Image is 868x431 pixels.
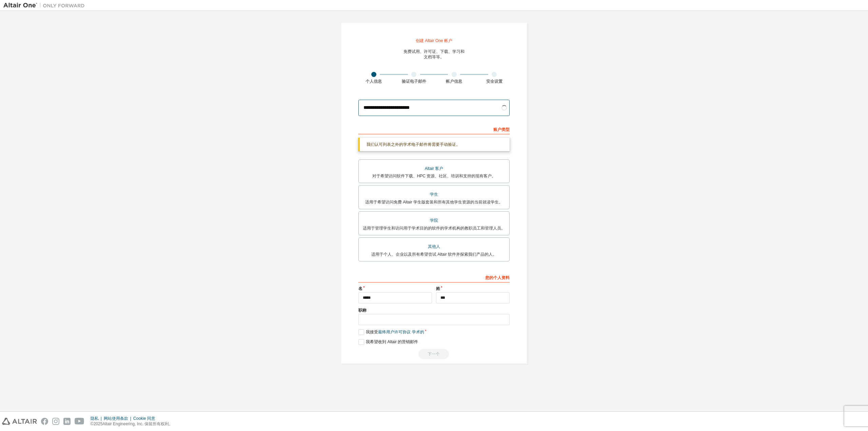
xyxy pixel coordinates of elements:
[428,244,440,249] font: 其他人
[365,200,503,204] font: 适用于希望访问免费 Altair 学生版套装和所有其他学生资源的当前就读学生。
[63,418,71,425] img: linkedin.svg
[493,127,510,132] font: 账户类型
[366,339,418,344] font: 我希望收到 Altair 的营销邮件
[412,330,424,334] font: 学术的
[430,192,438,197] font: 学生
[366,79,382,84] font: 个人信息
[486,79,502,84] font: 安全设置
[102,422,173,426] font: Altair Engineering, Inc. 保留所有权利。
[371,252,497,257] font: 适用于个人、企业以及所有希望尝试 Altair 软件并探索我们产品的人。
[378,330,411,334] font: 最终用户许可协议
[366,330,378,334] font: 我接受
[91,422,94,426] font: ©
[416,38,452,43] font: 创建 Altair One 帐户
[52,418,59,425] img: instagram.svg
[430,218,438,223] font: 学院
[133,416,155,421] font: Cookie 同意
[402,79,426,84] font: 验证电子邮件
[2,418,37,425] img: altair_logo.svg
[94,422,103,426] font: 2025
[367,142,460,147] font: 我们认可列表之外的学术电子邮件将需要手动验证。
[75,418,84,425] img: youtube.svg
[41,418,48,425] img: facebook.svg
[485,275,510,280] font: 您的个人资料
[424,55,444,59] font: 文档等等。
[425,166,443,171] font: Altair 客户
[372,174,496,178] font: 对于希望访问软件下载、HPC 资源、社区、培训和支持的现有客户。
[91,416,99,421] font: 隐私
[403,49,465,54] font: 免费试用、许可证、下载、学习和
[358,286,362,291] font: 名
[436,286,440,291] font: 姓
[3,2,88,9] img: 牵牛星一号
[446,79,462,84] font: 帐户信息
[358,349,510,359] div: Please wait while checking email ...
[104,416,128,421] font: 网站使用条款
[363,226,505,231] font: 适用于管理学生和访问用于学术目的的软件的学术机构的教职员工和管理人员。
[358,308,367,313] font: 职称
